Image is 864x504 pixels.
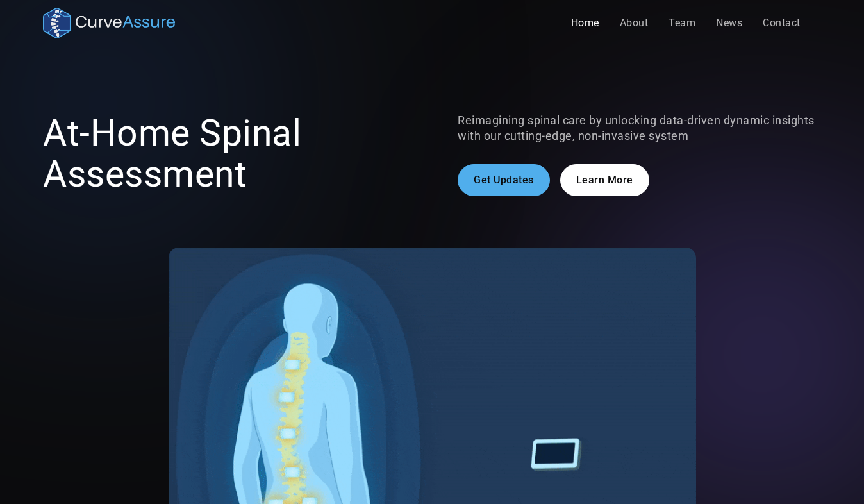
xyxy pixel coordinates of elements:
[658,10,706,36] a: Team
[560,164,649,196] a: Learn More
[43,113,406,195] h1: At-Home Spinal Assessment
[561,10,610,36] a: Home
[752,10,811,36] a: Contact
[458,164,550,196] a: Get Updates
[610,10,659,36] a: About
[706,10,752,36] a: News
[458,113,821,144] p: Reimagining spinal care by unlocking data-driven dynamic insights with our cutting-edge, non-inva...
[43,8,174,38] a: home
